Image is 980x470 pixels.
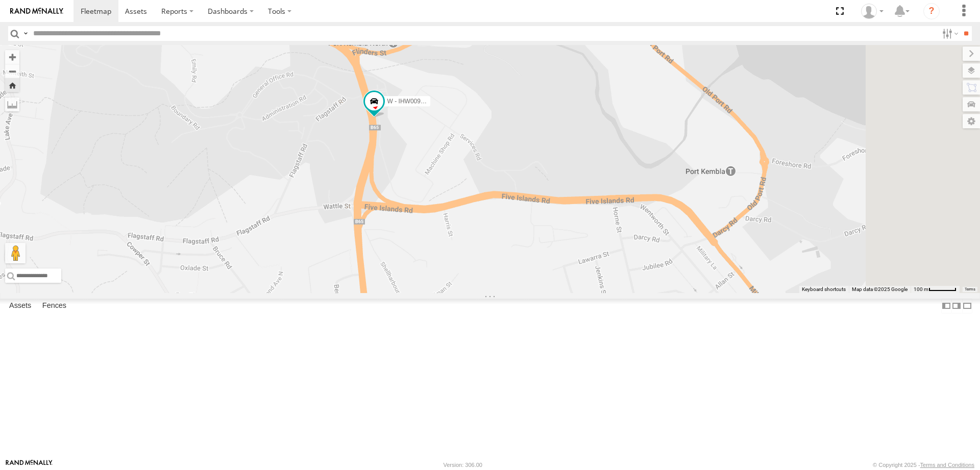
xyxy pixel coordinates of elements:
[857,4,887,19] div: Tye Clark
[37,299,71,313] label: Fences
[21,26,30,41] label: Search Query
[444,462,482,468] div: Version: 306.00
[852,286,908,292] span: Map data ©2025 Google
[941,299,951,314] label: Dock Summary Table to the Left
[914,286,928,292] span: 100 m
[4,299,36,313] label: Assets
[911,286,960,293] button: Map Scale: 100 m per 51 pixels
[387,98,477,105] span: W - IHW009 - [PERSON_NAME]
[963,114,980,128] label: Map Settings
[962,299,972,314] label: Hide Summary Table
[6,460,53,470] a: Visit our Website
[5,243,26,263] button: Drag Pegman onto the map to open Street View
[920,462,974,468] a: Terms and Conditions
[873,462,974,468] div: © Copyright 2025 -
[923,3,940,19] i: ?
[802,286,846,293] button: Keyboard shortcuts
[5,97,19,111] label: Measure
[951,299,962,314] label: Dock Summary Table to the Right
[5,64,19,78] button: Zoom out
[938,26,960,41] label: Search Filter Options
[965,287,975,292] a: Terms (opens in new tab)
[5,78,19,92] button: Zoom Home
[5,50,19,64] button: Zoom in
[10,8,63,15] img: rand-logo.svg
